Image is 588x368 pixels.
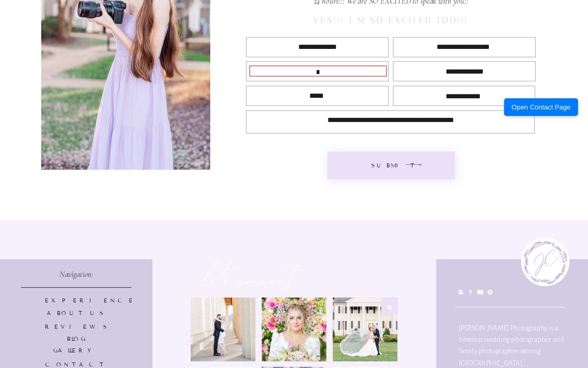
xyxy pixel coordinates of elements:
[45,296,108,305] a: Experience
[296,15,485,27] h2: Yes!!! I'm so excited too!!!
[371,161,396,169] a: submit
[45,335,108,343] a: BLOG
[59,268,93,281] a: Navigation:
[504,98,578,116] button: Open Contact Page
[45,309,108,318] a: About Us
[45,346,108,355] a: gallery
[45,322,108,331] a: Reviews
